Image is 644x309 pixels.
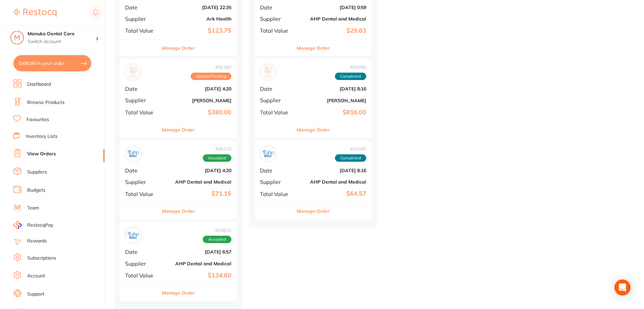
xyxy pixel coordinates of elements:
span: Supplier [260,16,294,22]
a: View Orders [27,151,56,157]
span: Supplier [125,261,159,267]
b: [DATE] 8:16 [299,168,366,173]
b: $134.60 [164,272,231,279]
b: $380.00 [164,109,231,116]
span: Completed [335,154,366,162]
b: [DATE] 4:20 [164,86,231,91]
span: Accepted [203,154,231,162]
span: # 96180 [191,65,231,70]
b: [PERSON_NAME] [299,98,366,103]
b: AHP Dental and Medical [164,179,231,185]
button: Manage Order [162,122,195,138]
img: RestocqPay [13,221,22,229]
span: Total Value [125,272,159,278]
span: Date [125,86,159,92]
span: Supplier [260,97,294,103]
b: [DATE] 6:57 [164,249,231,255]
span: Date [125,167,159,173]
b: [PERSON_NAME] [164,98,231,103]
img: AHP Dental and Medical [127,148,140,160]
span: Total Value [125,191,159,197]
button: $490.86 in your order [13,55,91,71]
img: Restocq Logo [13,9,56,17]
b: $123.75 [164,27,231,34]
b: AHP Dental and Medical [299,179,366,185]
img: AHP Dental and Medical [127,229,140,242]
button: Manage Order [162,203,195,219]
b: [DATE] 8:16 [299,86,366,91]
img: Manuka Dental Care [10,31,24,44]
button: Manage Order [297,40,330,56]
span: Accepted [203,236,231,243]
span: Date [125,4,159,10]
span: Date [260,86,294,92]
div: Henry Schein Halas#96180Upload PendingDate[DATE] 4:20Supplier[PERSON_NAME]Total Value$380.00Manag... [120,59,237,138]
span: # 94816 [203,228,231,233]
div: AHP Dental and Medical#94816AcceptedDate[DATE] 6:57SupplierAHP Dental and MedicalTotal Value$134.... [120,222,237,301]
b: [DATE] 22:35 [164,5,231,10]
div: Open Intercom Messenger [614,279,631,296]
b: $71.15 [164,190,231,197]
span: Total Value [260,191,294,197]
span: # 92496 [335,65,366,70]
b: $64.57 [299,190,366,197]
span: RestocqPay [27,222,53,229]
a: Team [27,205,39,211]
h4: Manuka Dental Care [28,31,96,37]
a: Account [27,273,45,279]
a: Rewards [27,238,47,244]
button: Manage Order [162,40,195,56]
span: Date [125,249,159,255]
span: # 96179 [203,146,231,152]
span: Supplier [125,97,159,103]
span: Supplier [260,179,294,185]
span: Date [260,4,294,10]
a: Browse Products [27,99,65,106]
img: Henry Schein Halas [127,66,140,79]
span: Supplier [125,16,159,22]
b: AHP Dental and Medical [299,16,366,22]
a: Favourites [27,116,49,123]
b: [DATE] 4:20 [164,168,231,173]
img: Henry Schein Halas [262,66,274,79]
b: $29.83 [299,27,366,34]
span: Upload Pending [191,73,231,80]
b: $816.00 [299,109,366,116]
span: Total Value [260,28,294,34]
span: Completed [335,73,366,80]
a: Inventory Lists [26,133,58,140]
a: Subscriptions [27,255,56,262]
span: Date [260,167,294,173]
button: Manage Order [297,203,330,219]
b: AHP Dental and Medical [164,261,231,266]
a: Suppliers [27,169,47,176]
button: Manage Order [297,122,330,138]
span: Supplier [125,179,159,185]
a: RestocqPay [13,221,53,229]
button: Manage Order [162,285,195,301]
p: Switch account [28,38,96,45]
a: Dashboard [27,81,51,88]
span: Total Value [125,109,159,115]
span: Total Value [260,109,294,115]
b: Ark Health [164,16,231,22]
span: # 92495 [335,146,366,152]
b: [DATE] 0:59 [299,5,366,10]
img: AHP Dental and Medical [262,148,274,160]
a: Budgets [27,187,45,194]
span: Total Value [125,28,159,34]
a: Support [27,291,44,298]
a: Restocq Logo [13,5,56,21]
div: AHP Dental and Medical#96179AcceptedDate[DATE] 4:20SupplierAHP Dental and MedicalTotal Value$71.1... [120,141,237,220]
